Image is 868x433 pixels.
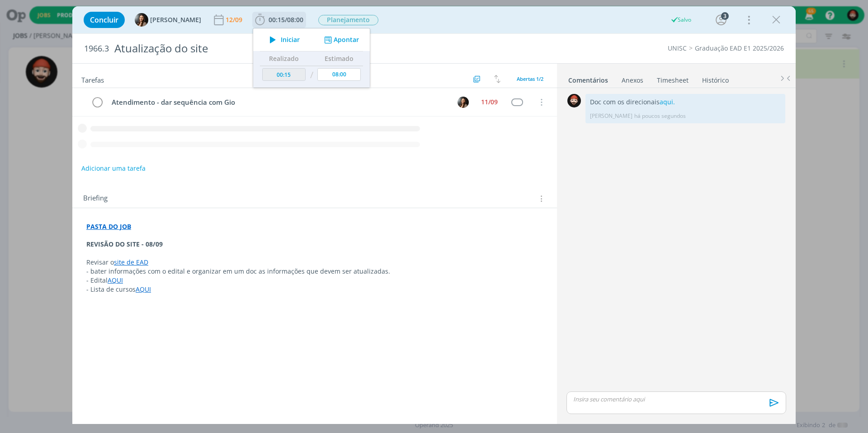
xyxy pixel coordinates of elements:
[668,44,687,52] a: UNISC
[318,15,378,25] span: Planejamento
[721,12,729,20] div: 3
[481,99,498,105] div: 11/09
[81,74,104,84] span: Tarefas
[114,258,148,266] a: site de EAD
[567,94,581,107] img: W
[308,66,316,84] td: /
[86,258,543,267] p: Revisar o
[72,6,796,424] div: dialog
[269,15,285,24] span: 00:15
[226,17,244,23] div: 12/09
[660,98,675,106] a: aqui.
[86,276,543,285] p: - Edital
[634,112,686,120] span: há poucos segundos
[264,33,300,46] button: Iniciar
[458,97,469,108] img: B
[622,76,643,85] div: Anexos
[568,72,609,85] a: Comentários
[136,285,151,293] a: AQUI
[90,16,118,23] span: Concluir
[315,51,363,66] th: Estimado
[83,193,108,205] span: Briefing
[135,13,148,27] img: B
[517,75,543,82] span: Abertas 1/2
[281,37,300,43] span: Iniciar
[287,15,303,24] span: 08:00
[285,15,287,24] span: /
[590,98,781,107] p: Doc com os direcionais
[456,95,470,109] button: B
[494,75,500,83] img: arrow-down-up.svg
[260,51,308,66] th: Realizado
[108,97,449,108] div: Atendimento - dar sequência com Gio
[702,72,729,85] a: Histórico
[86,285,543,294] p: - Lista de cursos
[150,17,201,23] span: [PERSON_NAME]
[670,16,691,24] div: Salvo
[590,112,632,120] p: [PERSON_NAME]
[695,44,784,52] a: Graduação EAD E1 2025/2026
[253,28,370,88] ul: 00:15/08:00
[108,276,123,284] a: AQUI
[86,222,131,231] a: PASTA DO JOB
[84,12,125,28] button: Concluir
[253,13,306,27] button: 00:15/08:00
[111,37,489,60] div: Atualização do site
[81,160,146,177] button: Adicionar uma tarefa
[318,14,379,26] button: Planejamento
[322,35,359,45] button: Apontar
[84,44,109,54] span: 1966.3
[135,13,201,27] button: B[PERSON_NAME]
[656,72,689,85] a: Timesheet
[714,13,728,27] button: 3
[86,240,163,248] strong: REVISÃO DO SITE - 08/09
[86,267,543,276] p: - bater informações com o edital e organizar em um doc as informações que devem ser atualizadas.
